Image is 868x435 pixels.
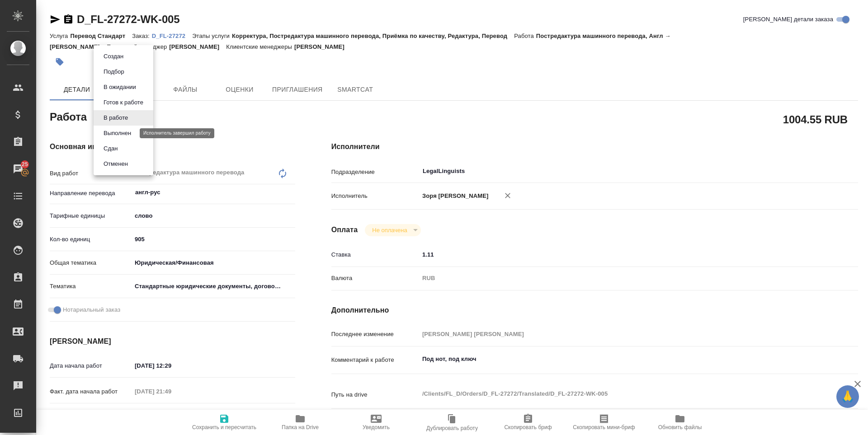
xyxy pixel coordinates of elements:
button: Отменен [101,159,131,169]
button: В ожидании [101,82,139,92]
button: В работе [101,113,131,123]
button: Готов к работе [101,98,146,108]
button: Сдан [101,144,120,154]
button: Создан [101,51,126,61]
button: Выполнен [101,128,134,138]
button: Подбор [101,67,127,77]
